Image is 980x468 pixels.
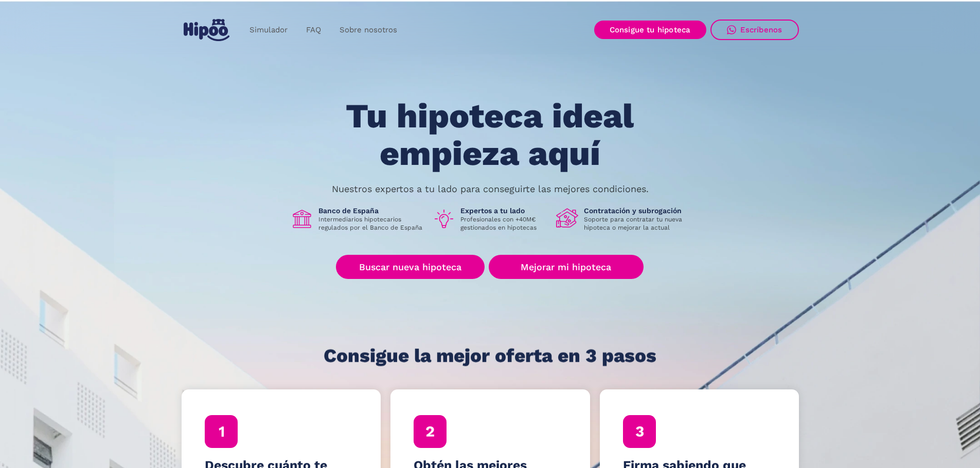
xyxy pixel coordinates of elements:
[324,345,656,366] h1: Consigue la mejor oferta en 3 pasos
[584,206,690,215] h1: Contratación y subrogación
[460,206,548,215] h1: Expertos a tu lado
[297,20,330,40] a: FAQ
[318,206,424,215] h1: Banco de España
[710,20,799,40] a: Escríbenos
[182,15,232,45] a: home
[330,20,406,40] a: Sobre nosotros
[318,215,424,232] p: Intermediarios hipotecarios regulados por el Banco de España
[594,21,706,39] a: Consigue tu hipoteca
[489,255,644,279] a: Mejorar mi hipoteca
[332,185,649,193] p: Nuestros expertos a tu lado para conseguirte las mejores condiciones.
[740,25,782,34] div: Escríbenos
[240,20,297,40] a: Simulador
[336,255,485,279] a: Buscar nueva hipoteca
[295,98,685,172] h1: Tu hipoteca ideal empieza aquí
[460,215,548,232] p: Profesionales con +40M€ gestionados en hipotecas
[584,215,690,232] p: Soporte para contratar tu nueva hipoteca o mejorar la actual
